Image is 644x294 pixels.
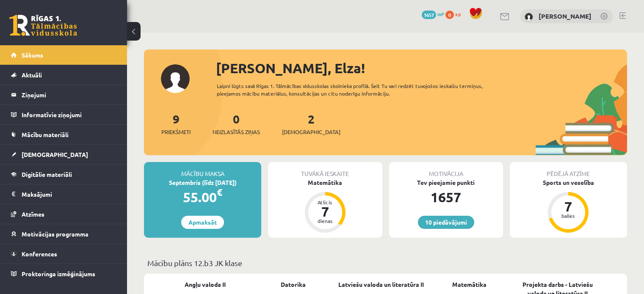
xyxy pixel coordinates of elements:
span: Digitālie materiāli [22,170,72,178]
a: [PERSON_NAME] [539,12,591,20]
div: Mācību maksa [144,162,261,178]
div: dienas [312,218,338,223]
a: Sākums [11,45,116,65]
a: Matemātika Atlicis 7 dienas [268,178,382,234]
p: Mācību plāns 12.b3 JK klase [147,257,624,269]
a: Sports un veselība 7 balles [510,178,627,234]
div: Atlicis [312,200,338,205]
span: Atzīmes [22,210,44,218]
div: 1657 [389,187,503,207]
a: Apmaksāt [181,216,224,229]
span: Motivācijas programma [22,230,88,238]
img: Elza Veinberga [525,13,533,21]
span: Konferences [22,250,57,258]
div: 7 [556,200,581,213]
span: 0 [445,11,454,19]
div: Sports un veselība [510,178,627,187]
a: Ziņojumi [11,85,116,104]
span: Sākums [22,51,43,59]
a: Datorika [281,280,306,289]
a: [DEMOGRAPHIC_DATA] [11,145,116,164]
a: Motivācijas programma [11,224,116,244]
div: Motivācija [389,162,503,178]
a: Proktoringa izmēģinājums [11,264,116,283]
span: € [217,186,222,198]
div: Matemātika [268,178,382,187]
div: Laipni lūgts savā Rīgas 1. Tālmācības vidusskolas skolnieka profilā. Šeit Tu vari redzēt tuvojošo... [217,82,507,97]
span: Proktoringa izmēģinājums [22,270,95,278]
span: 1657 [422,11,436,19]
a: Latviešu valoda un literatūra II [338,280,424,289]
span: Aktuāli [22,71,42,79]
span: Mācību materiāli [22,131,69,138]
a: Konferences [11,244,116,264]
legend: Ziņojumi [22,85,116,104]
a: Mācību materiāli [11,125,116,144]
span: Neizlasītās ziņas [213,128,260,136]
span: [DEMOGRAPHIC_DATA] [282,128,340,136]
a: Matemātika [452,280,486,289]
span: Priekšmeti [161,128,191,136]
div: 7 [312,205,338,218]
a: 0Neizlasītās ziņas [213,111,260,136]
a: 1657 mP [422,11,444,17]
a: 9Priekšmeti [161,111,191,136]
a: Maksājumi [11,184,116,204]
span: mP [437,11,444,17]
div: Tuvākā ieskaite [268,162,382,178]
a: 0 xp [445,11,465,17]
div: [PERSON_NAME], Elza! [216,58,627,78]
div: Tev pieejamie punkti [389,178,503,187]
a: 2[DEMOGRAPHIC_DATA] [282,111,340,136]
a: Angļu valoda II [185,280,226,289]
span: [DEMOGRAPHIC_DATA] [22,151,88,158]
a: Aktuāli [11,65,116,85]
a: 10 piedāvājumi [418,216,474,229]
div: Septembris (līdz [DATE]) [144,178,261,187]
a: Atzīmes [11,204,116,224]
legend: Informatīvie ziņojumi [22,105,116,124]
a: Informatīvie ziņojumi [11,105,116,124]
div: 55.00 [144,187,261,207]
a: Rīgas 1. Tālmācības vidusskola [9,15,77,36]
div: balles [556,213,581,218]
legend: Maksājumi [22,184,116,204]
div: Pēdējā atzīme [510,162,627,178]
a: Digitālie materiāli [11,165,116,184]
span: xp [455,11,461,17]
